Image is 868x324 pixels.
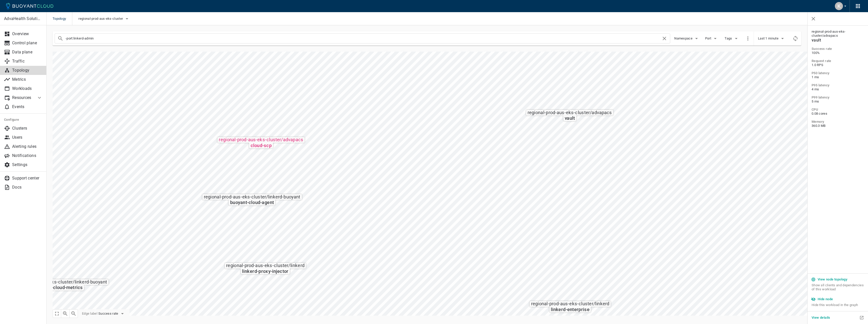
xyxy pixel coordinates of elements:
[12,95,32,100] p: Resources
[66,35,661,42] input: Search
[53,12,72,25] span: Topology
[818,277,847,281] h5: View node topology
[12,31,42,36] p: Overview
[12,126,42,131] p: Clusters
[98,310,125,317] button: Success rate
[725,36,733,40] span: Tags
[12,86,42,91] p: Workloads
[812,120,864,124] h5: Memory
[812,59,864,63] h5: Request rate
[98,312,119,316] span: Success rate
[12,104,42,109] p: Events
[792,35,799,42] div: Refresh metrics
[835,2,843,10] div: K
[12,185,42,190] p: Docs
[12,162,42,167] p: Settings
[12,77,42,82] p: Metrics
[12,135,42,140] p: Users
[12,68,42,73] p: Topology
[818,297,833,301] h5: Hide node
[812,47,864,51] h5: Success rate
[812,63,864,67] span: 1.0 RPS
[12,40,42,46] p: Control plane
[812,108,864,112] h5: CPU
[812,30,864,38] span: regional-prod-aus-eks-cluster / advapacs
[78,15,130,23] button: regional-prod-aus-eks-cluster
[812,283,864,295] span: Show all clients and dependencies of this workload
[724,35,740,42] button: Tags
[812,99,864,104] span: 5 ms
[812,51,864,55] span: 100%
[812,83,864,87] h5: P95 latency
[82,312,97,316] span: Edge label
[12,153,42,158] p: Notifications
[758,35,786,42] button: Last 1 minute
[812,75,864,79] span: 1 ms
[12,59,42,64] p: Traffic
[705,36,712,40] span: Port
[812,316,830,320] h5: View details
[812,71,864,75] h5: P50 latency
[810,315,832,320] a: View details
[12,176,42,181] p: Support center
[674,35,700,42] button: Namespace
[704,35,720,42] button: Port
[812,87,864,91] span: 4 ms
[810,314,832,321] button: View details
[4,118,42,122] h5: Configure
[12,50,42,55] p: Data plane
[810,295,835,303] button: Hide node
[758,36,779,40] span: Last 1 minute
[4,16,42,21] p: AdvaHealth Solutions
[674,36,693,40] span: Namespace
[812,124,864,128] span: 360.3 MB
[810,276,849,283] button: View node topology
[12,144,42,149] p: Alerting rules
[812,112,864,116] span: 0.08 cores
[78,17,124,21] span: regional-prod-aus-eks-cluster
[812,303,864,307] span: Hide this workload in the graph
[812,95,864,99] h5: P99 latency
[812,38,864,43] h4: vault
